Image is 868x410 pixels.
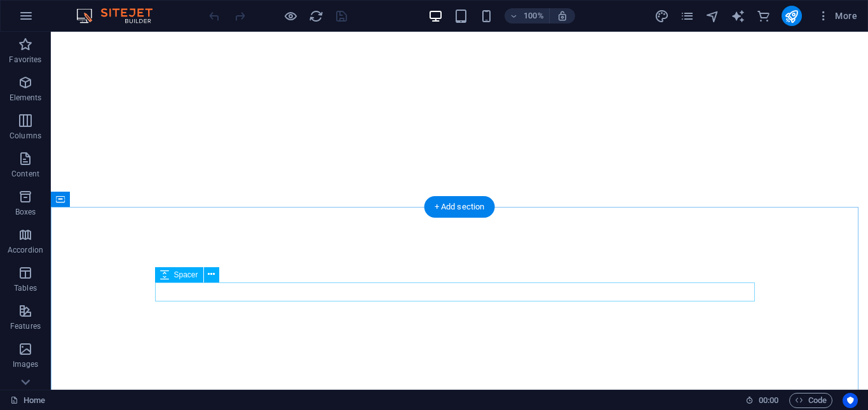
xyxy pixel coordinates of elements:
[817,10,857,22] span: More
[768,395,770,405] span: :
[654,8,670,23] button: design
[10,321,41,331] p: Features
[680,9,695,23] i: Pages (Ctrl+Alt+S)
[13,359,39,369] p: Images
[680,8,695,23] button: pages
[843,393,858,408] button: Usercentrics
[174,271,198,279] span: Spacer
[731,9,745,23] i: AI Writer
[789,393,832,408] button: Code
[9,55,41,65] p: Favorites
[505,8,550,23] button: 100%
[705,8,721,23] button: navigator
[10,393,45,408] a: Click to cancel selection. Double-click to open Pages
[73,8,168,23] img: Editor Logo
[11,169,39,179] p: Content
[309,9,323,23] i: Reload page
[557,10,568,22] i: On resize automatically adjust zoom level to fit chosen device.
[795,393,827,408] span: Code
[283,8,298,23] button: Click here to leave preview mode and continue editing
[756,8,771,23] button: commerce
[10,93,42,103] p: Elements
[731,8,746,23] button: text_generator
[759,393,778,408] span: 00 00
[15,207,36,217] p: Boxes
[812,6,862,26] button: More
[8,245,43,255] p: Accordion
[308,8,323,23] button: reload
[10,131,41,141] p: Columns
[51,32,868,390] iframe: To enrich screen reader interactions, please activate Accessibility in Grammarly extension settings
[756,9,771,23] i: Commerce
[782,6,802,26] button: publish
[705,9,720,23] i: Navigator
[745,393,779,408] h6: Session time
[654,9,669,23] i: Design (Ctrl+Alt+Y)
[524,8,544,23] h6: 100%
[14,283,37,293] p: Tables
[784,9,799,23] i: Publish
[424,196,495,218] div: + Add section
